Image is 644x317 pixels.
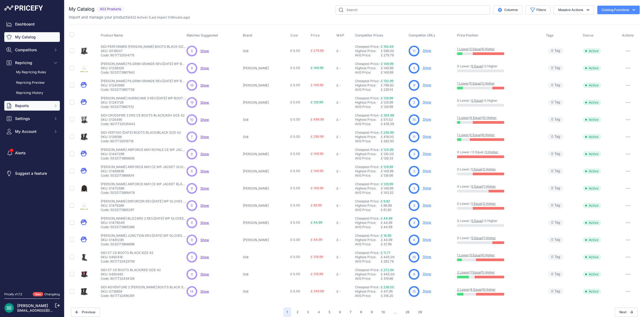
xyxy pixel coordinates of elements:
span: Tag [548,151,563,157]
a: £ 238.00 [381,285,394,289]
span: £ 149.99 [381,66,393,70]
a: Show [423,238,431,242]
span: 0 [551,100,553,105]
a: 8 Higher [482,133,495,137]
p: SKU: 0123632R [101,66,186,70]
a: £ 236.99 [381,130,394,134]
span: Active [583,117,601,122]
p: Code: 5032173867642 [101,70,186,75]
p: SKU: 0124172R [101,100,186,105]
span: Matches Suggested [186,33,218,37]
input: Search [335,5,490,14]
a: [PERSON_NAME] [17,303,48,308]
div: £ 282.93 [381,139,407,143]
a: 5 Equal [470,81,481,85]
a: Repricing History [4,88,60,98]
p: SKU: 0126596 [101,135,181,139]
a: 1 Lower [457,116,469,120]
a: 1 Lower [457,253,469,257]
a: 2 Higher [483,202,496,206]
button: Go to page 4 [314,307,323,317]
button: Next [615,308,638,317]
span: 0 [551,151,553,156]
a: My Catalog [4,32,60,42]
a: £ 129.99 [381,96,393,100]
span: Repricing [15,60,50,65]
a: 2 Equal [470,47,481,51]
a: £ 149.99 [381,62,393,66]
a: Dashboard [4,19,60,29]
a: 1 Higher [484,184,496,188]
div: £ [336,100,338,105]
span: Show [200,66,209,70]
p: / / [457,47,540,51]
div: AVG Price: [355,139,381,143]
span: Show [200,83,209,87]
a: Show [423,49,431,53]
p: Code: 5032173867512 [101,105,186,109]
a: Show [423,152,431,156]
p: SIDI CROSSFIRE 3 SRS CE BOOTS BLACK/ASH SIZE 42 [101,113,185,118]
span: Tag [548,116,563,123]
p: SKU: 0019007 [101,49,186,53]
span: 7 [191,134,193,139]
a: Changelog [44,292,60,296]
span: Tag [548,65,563,71]
p: [PERSON_NAME] AIRFORCE MA1 CE WP JACKET OLIVE LARGE [101,165,186,169]
span: 8 [191,152,193,156]
span: £ 0.00 [290,117,300,121]
a: 9 Higher [483,287,496,292]
a: 2 Higher [482,81,495,85]
span: Price Position [457,33,478,37]
span: Active [583,83,601,88]
a: Cheapest Price: [355,113,379,117]
a: Show [423,100,431,104]
span: MAP [336,33,344,38]
a: Cheapest Price: [355,216,379,220]
button: Go to page 2 [293,307,302,317]
div: AVG Price: [355,70,381,75]
div: Highest Price: [355,83,381,88]
a: Cheapest Price: [355,62,379,66]
button: Go to page 6 [336,307,344,317]
span: 0 [551,117,553,122]
span: 0 [551,134,553,139]
span: 11 [413,134,415,139]
p: Import and manage your products [69,14,190,20]
a: Show [200,272,209,276]
div: £ [336,118,338,122]
span: £ 418.00 [381,135,394,139]
span: Status [583,33,594,38]
span: 9 [413,83,415,88]
a: 5 Higher [482,270,495,274]
a: 1 Equal [470,270,481,274]
a: Show [200,203,209,207]
a: £ 129.99 [381,182,393,186]
a: Show [200,186,209,190]
div: - [338,100,341,105]
p: SKU: 0144729R [101,152,186,156]
p: Code: 8017732516718 [101,139,181,143]
a: Show [423,220,431,224]
span: Show [200,238,209,242]
a: Show [200,169,209,173]
button: MAP [336,33,345,38]
p: [PERSON_NAME] [243,83,283,88]
p: [PERSON_NAME] [243,152,283,156]
div: Highest Price: [355,66,381,70]
p: 0 Lower / / 0 Higher [457,64,540,68]
span: 19 [190,100,193,105]
span: Competitor URLs [409,33,435,37]
a: Show [423,83,431,87]
span: £ 0.00 [290,100,300,104]
p: Sidi [243,118,283,122]
button: Massive Actions [554,5,594,14]
p: Sidi [243,49,283,53]
div: - [338,152,341,156]
div: Highest Price: [355,152,381,156]
a: £ 44.99 [381,216,392,220]
a: Show [200,152,209,156]
h2: My Catalog [69,5,94,13]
